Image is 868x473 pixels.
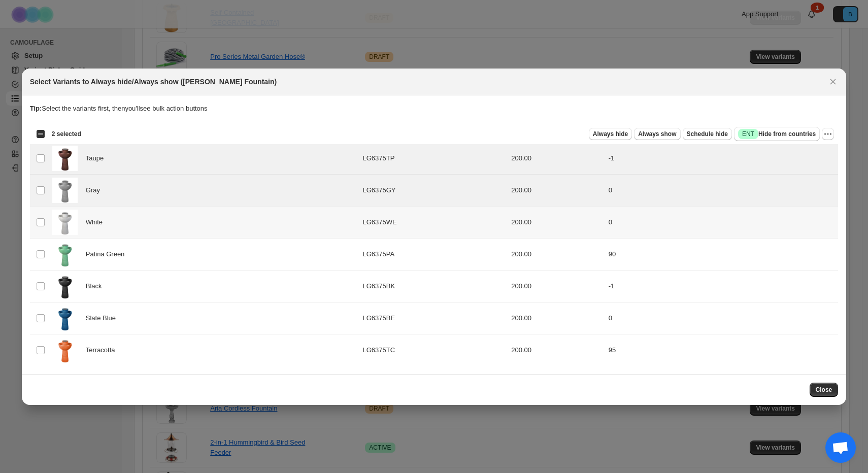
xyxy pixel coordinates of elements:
td: 200.00 [508,238,605,270]
span: Hide from countries [738,129,816,139]
td: LG6375BE [359,302,508,334]
img: alba-fountain-taupe.jpg [52,146,78,171]
a: Open chat [825,432,856,463]
h2: Select Variants to Always hide/Always show ([PERSON_NAME] Fountain) [30,77,277,87]
td: 200.00 [508,302,605,334]
td: 0 [606,174,839,206]
td: LG6375PA [359,238,508,270]
td: 200.00 [508,174,605,206]
td: LG6375GY [359,174,508,206]
img: alba-fountain-grey.jpg [52,178,78,203]
td: LG6375TP [359,142,508,174]
span: Slate Blue [86,313,121,323]
span: Terracotta [86,345,121,355]
button: Close [810,383,839,397]
img: alba-fountain-mint.jpg [52,242,78,267]
td: 200.00 [508,142,605,174]
img: alba-fountain-white.jpg [52,210,78,235]
button: SuccessENTHide from countries [734,127,820,141]
td: LG6375TC [359,334,508,366]
img: alba-fountain-slate-blue.jpg [52,306,78,331]
p: Select the variants first, then you'll see bulk action buttons [30,104,839,114]
td: 90 [606,238,839,270]
span: Always hide [593,130,628,138]
td: 200.00 [508,334,605,366]
td: 200.00 [508,206,605,238]
button: Always show [634,128,680,140]
td: 95 [606,334,839,366]
span: White [86,217,108,227]
button: Close [826,75,840,89]
img: alba-fountain-terracotta.jpg [52,337,78,363]
td: 200.00 [508,270,605,302]
span: Always show [638,130,676,138]
span: Taupe [86,153,109,163]
td: -1 [606,270,839,302]
button: Always hide [589,128,632,140]
span: Black [86,281,108,291]
span: Patina Green [86,249,130,259]
span: Close [816,386,832,394]
img: alba-fountain-black.jpg [52,274,78,299]
td: LG6375BK [359,270,508,302]
span: Gray [86,185,106,195]
td: 0 [606,206,839,238]
strong: Tip: [30,105,42,112]
td: -1 [606,142,839,174]
td: LG6375WE [359,206,508,238]
span: ENT [742,130,754,138]
td: 0 [606,302,839,334]
button: Schedule hide [683,128,732,140]
span: Schedule hide [687,130,728,138]
span: 2 selected [52,130,81,138]
button: More actions [822,128,834,140]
